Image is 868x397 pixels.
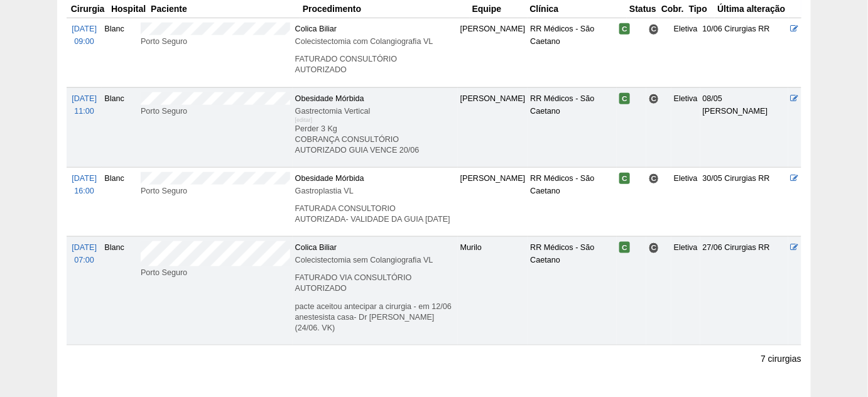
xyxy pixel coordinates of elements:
[293,167,458,236] td: Obesidade Mórbida
[528,237,617,345] td: RR Médicos - São Caetano
[528,87,617,167] td: RR Médicos - São Caetano
[72,94,97,116] a: [DATE] 11:00
[72,24,97,46] a: [DATE] 09:00
[72,243,97,252] span: [DATE]
[791,243,799,252] a: Editar
[74,107,94,116] span: 11:00
[72,174,97,195] a: [DATE] 16:00
[700,167,788,236] td: 30/05 Cirurgias RR
[700,18,788,87] td: 10/06 Cirurgias RR
[293,87,458,167] td: Obesidade Mórbida
[700,87,788,167] td: 08/05 [PERSON_NAME]
[671,18,700,87] td: Eletiva
[619,242,630,253] span: Confirmada
[295,114,313,126] div: [editar]
[528,167,617,236] td: RR Médicos - São Caetano
[102,87,138,167] td: Blanc
[700,237,788,345] td: 27/06 Cirurgias RR
[72,24,97,33] span: [DATE]
[458,167,528,236] td: [PERSON_NAME]
[74,187,94,195] span: 16:00
[72,94,97,103] span: [DATE]
[619,93,630,104] span: Confirmada
[72,174,97,183] span: [DATE]
[649,94,659,104] span: Consultório
[619,173,630,184] span: Confirmada
[295,185,455,197] div: Gastroplastia VL
[649,242,659,253] span: Consultório
[458,237,528,345] td: Murilo
[293,18,458,87] td: Colica Biliar
[74,37,94,46] span: 09:00
[102,18,138,87] td: Blanc
[295,273,455,294] p: FATURADO VIA CONSULTÓRIO AUTORIZADO
[528,18,617,87] td: RR Médicos - São Caetano
[141,105,290,117] div: Porto Seguro
[295,54,455,75] p: FATURADO CONSULTÓRIO AUTORIZADO
[102,167,138,236] td: Blanc
[295,124,455,156] p: Perder 3 Kg COBRANÇA CONSULTÓRIO AUTORIZADO GUIA VENCE 20/06
[74,256,94,264] span: 07:00
[791,174,799,183] a: Editar
[671,87,700,167] td: Eletiva
[102,237,138,345] td: Blanc
[791,94,799,103] a: Editar
[293,237,458,345] td: Colica Biliar
[649,173,659,184] span: Consultório
[295,302,455,334] p: pacte aceitou antecipar a cirurgia - em 12/06 anestesista casa- Dr [PERSON_NAME] (24/06. VK)
[619,23,630,35] span: Confirmada
[671,237,700,345] td: Eletiva
[141,266,290,279] div: Porto Seguro
[295,204,455,225] p: FATURADA CONSULTORIO AUTORIZADA- VALIDADE DA GUIA [DATE]
[141,185,290,197] div: Porto Seguro
[649,24,659,35] span: Consultório
[295,105,455,117] div: Gastrectomia Vertical
[791,24,799,33] a: Editar
[671,167,700,236] td: Eletiva
[458,18,528,87] td: [PERSON_NAME]
[141,35,290,48] div: Porto Seguro
[761,353,801,365] p: 7 cirurgias
[295,254,455,266] div: Colecistectomia sem Colangiografia VL
[295,35,455,48] div: Colecistectomia com Colangiografia VL
[458,87,528,167] td: [PERSON_NAME]
[72,243,97,264] a: [DATE] 07:00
